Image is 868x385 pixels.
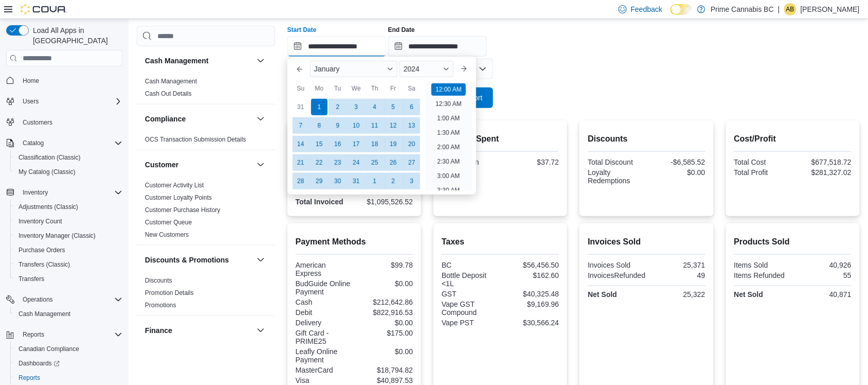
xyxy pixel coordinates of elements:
[10,342,126,356] button: Canadian Compliance
[14,357,64,370] a: Dashboards
[145,255,252,265] button: Discounts & Promotions
[367,173,383,189] div: day-1
[19,232,96,240] span: Inventory Manager (Classic)
[433,170,464,182] li: 3:00 AM
[14,372,122,384] span: Reports
[385,99,402,115] div: day-5
[404,154,420,171] div: day-27
[14,201,122,213] span: Adjustments (Classic)
[456,61,472,77] button: Next month
[145,181,204,189] span: Customer Activity List
[145,90,192,97] a: Cash Out Details
[10,229,126,243] button: Inventory Manager (Classic)
[296,376,352,384] div: Visa
[145,160,178,170] h3: Customer
[311,173,328,189] div: day-29
[14,166,80,178] a: My Catalog (Classic)
[19,310,70,318] span: Cash Management
[255,55,267,67] button: Cash Management
[145,182,204,189] a: Customer Activity List
[145,255,229,265] h3: Discounts & Promotions
[10,356,126,371] a: Dashboards
[795,290,852,299] div: 40,871
[19,293,57,306] button: Operations
[311,154,328,171] div: day-22
[19,203,78,211] span: Adjustments (Classic)
[311,136,328,152] div: day-15
[404,80,420,97] div: Sa
[145,160,252,170] button: Customer
[145,206,221,214] a: Customer Purchase History
[14,273,48,285] a: Transfers
[433,127,464,139] li: 1:30 AM
[19,186,122,199] span: Inventory
[145,114,252,124] button: Compliance
[19,74,122,86] span: Home
[14,372,44,384] a: Reports
[14,357,122,370] span: Dashboards
[293,173,309,189] div: day-28
[442,319,498,327] div: Vape PST
[367,154,383,171] div: day-25
[784,3,797,15] div: Abigail Bekesza
[356,261,413,269] div: $99.78
[502,300,559,308] div: $9,169.96
[292,61,308,77] button: Previous Month
[293,136,309,152] div: day-14
[385,173,402,189] div: day-2
[145,231,189,238] a: New Customers
[145,194,212,201] a: Customer Loyalty Points
[356,366,413,374] div: $18,794.82
[588,261,644,269] div: Invoices Sold
[23,77,39,85] span: Home
[348,154,365,171] div: day-24
[29,25,122,46] span: Load All Apps in [GEOGRAPHIC_DATA]
[145,135,246,144] span: OCS Transaction Submission Details
[330,154,346,171] div: day-23
[19,116,57,129] a: Customers
[433,112,464,125] li: 1:00 AM
[649,261,706,269] div: 25,371
[255,113,267,125] button: Compliance
[367,99,383,115] div: day-4
[14,244,122,256] span: Purchase Orders
[2,185,126,200] button: Inventory
[145,301,176,309] span: Promotions
[255,324,267,337] button: Finance
[145,277,172,284] a: Discounts
[14,166,122,178] span: My Catalog (Classic)
[19,137,122,149] span: Catalog
[145,78,197,85] a: Cash Management
[404,173,420,189] div: day-3
[145,90,192,98] span: Cash Out Details
[19,359,60,367] span: Dashboards
[145,325,252,336] button: Finance
[19,95,122,108] span: Users
[145,289,194,297] span: Promotion Details
[649,158,706,166] div: -$6,585.52
[631,4,662,14] span: Feedback
[786,3,794,15] span: AB
[385,80,402,97] div: Fr
[671,4,692,15] input: Dark Mode
[14,343,122,355] span: Canadian Compliance
[367,117,383,134] div: day-11
[137,179,275,245] div: Customer
[255,159,267,171] button: Customer
[14,343,83,355] a: Canadian Compliance
[14,151,122,164] span: Classification (Classic)
[10,165,126,179] button: My Catalog (Classic)
[19,293,122,306] span: Operations
[19,260,70,269] span: Transfers (Classic)
[145,77,197,85] span: Cash Management
[330,173,346,189] div: day-30
[296,279,352,296] div: BudGuide Online Payment
[649,168,706,177] div: $0.00
[292,98,421,190] div: January, 2024
[293,154,309,171] div: day-21
[293,80,309,97] div: Su
[734,290,764,299] strong: Net Sold
[10,150,126,165] button: Classification (Classic)
[348,117,365,134] div: day-10
[10,214,126,229] button: Inventory Count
